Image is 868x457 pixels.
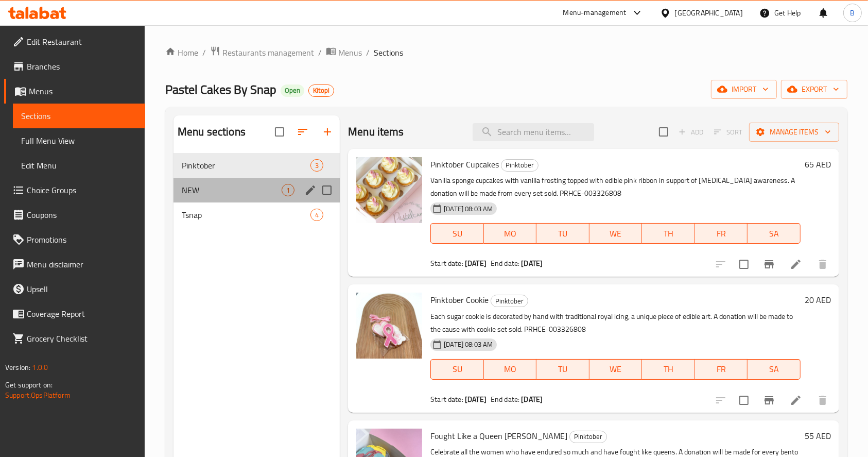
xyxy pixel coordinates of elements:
span: 1 [282,185,294,195]
span: Pinktober Cookie [430,292,489,308]
button: FR [695,359,748,380]
span: Pinktober [491,295,528,307]
span: Pinktober [182,159,310,172]
a: Menu disclaimer [4,252,145,277]
div: Pinktober [501,159,539,172]
button: Branch-specific-item [757,388,782,413]
h2: Menu sections [178,124,246,140]
span: Manage items [757,126,831,139]
button: TU [536,223,589,244]
span: Branches [27,60,137,73]
li: / [366,46,370,59]
p: Vanilla sponge cupcakes with vanilla frosting topped with edible pink ribbon in support of [MEDIC... [430,174,801,200]
span: Select all sections [269,121,290,143]
button: TH [642,359,695,380]
span: End date: [491,257,519,270]
nav: Menu sections [173,149,340,231]
span: Restaurants management [222,46,314,59]
div: items [310,159,323,172]
span: Grocery Checklist [27,332,137,345]
div: [GEOGRAPHIC_DATA] [675,7,743,19]
span: [DATE] 08:03 AM [440,340,497,349]
a: Coverage Report [4,301,145,326]
div: Pinktober3 [173,153,340,178]
button: WE [589,223,643,244]
button: FR [695,223,748,244]
a: Promotions [4,227,145,252]
a: Support.OpsPlatform [5,388,71,402]
span: Get support on: [5,378,53,392]
button: SA [748,359,801,380]
span: WE [594,226,638,241]
b: [DATE] [465,393,487,406]
span: [DATE] 08:03 AM [440,204,497,214]
span: FR [699,362,744,377]
span: Fought Like a Queen [PERSON_NAME] [430,428,567,444]
b: [DATE] [521,393,543,406]
span: Sort sections [290,120,315,144]
div: Menu-management [563,7,627,19]
span: Upsell [27,283,137,295]
b: [DATE] [465,257,487,270]
span: Start date: [430,393,463,406]
a: Edit Restaurant [4,29,145,54]
li: / [202,46,206,59]
span: Pinktober Cupcakes [430,157,499,172]
a: Restaurants management [210,46,314,59]
a: Coupons [4,202,145,227]
button: SA [748,223,801,244]
button: TH [642,223,695,244]
span: Pinktober [501,159,538,171]
img: Pinktober Cookie [356,293,422,359]
span: WE [594,362,638,377]
span: B [850,7,855,19]
span: Edit Menu [21,159,137,172]
span: Select to update [733,390,755,411]
div: Tsnap4 [173,202,340,227]
span: End date: [491,393,519,406]
span: MO [488,226,533,241]
span: Choice Groups [27,184,137,196]
span: TU [541,226,585,241]
p: Each sugar cookie is decorated by hand with traditional royal icing, a unique piece of edible art... [430,310,801,336]
a: Full Menu View [13,128,145,153]
span: Edit Restaurant [27,36,137,48]
a: Upsell [4,277,145,301]
span: Add item [674,124,707,140]
span: Menu disclaimer [27,258,137,270]
button: Manage items [749,123,839,142]
span: Select section first [707,124,749,140]
span: Coupons [27,209,137,221]
span: Start date: [430,257,463,270]
button: MO [484,359,537,380]
h6: 55 AED [805,429,831,443]
span: Version: [5,361,30,374]
span: Full Menu View [21,134,137,147]
div: items [310,209,323,221]
span: FR [699,226,744,241]
button: export [781,80,847,99]
span: Tsnap [182,209,310,221]
span: Sections [374,46,403,59]
span: MO [488,362,533,377]
nav: breadcrumb [165,46,847,59]
span: TH [646,226,691,241]
a: Grocery Checklist [4,326,145,351]
a: Menus [4,79,145,104]
a: Home [165,46,198,59]
span: Select to update [733,253,755,275]
span: SA [752,226,796,241]
span: Pinktober [570,431,606,443]
span: NEW [182,184,282,196]
span: Pastel Cakes By Snap [165,78,276,101]
a: Branches [4,54,145,79]
span: export [789,83,839,96]
button: import [711,80,777,99]
span: Kitopi [309,86,334,95]
button: TU [536,359,589,380]
b: [DATE] [521,257,543,270]
div: Pinktober [569,431,607,443]
button: SU [430,223,483,244]
span: 3 [311,161,323,171]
